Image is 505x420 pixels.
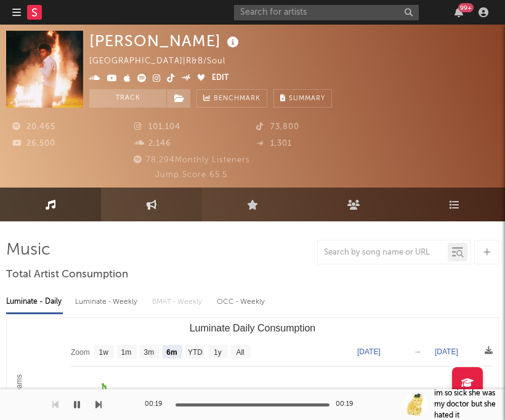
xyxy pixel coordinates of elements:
span: 101,104 [134,123,180,131]
div: [GEOGRAPHIC_DATA] | R&B/Soul [89,54,240,69]
a: Benchmark [196,89,267,108]
text: Luminate Daily Consumption [190,323,316,333]
text: 1m [121,348,132,357]
text: 6m [166,348,177,357]
span: Jump Score: 65.5 [155,171,227,179]
text: YTD [188,348,203,357]
span: 2,146 [134,140,171,148]
div: 00:19 [145,397,169,412]
text: [DATE] [435,347,458,356]
span: 78,294 Monthly Listeners [132,156,250,164]
button: Track [89,89,166,108]
div: Luminate - Daily [6,291,63,312]
div: OCC - Weekly [217,291,266,312]
span: 73,800 [256,123,299,131]
button: Summary [273,89,332,108]
text: 3m [144,348,155,357]
div: 00:19 [336,397,360,412]
div: [PERSON_NAME] [89,31,242,51]
span: 26,500 [12,140,55,148]
text: 1y [214,348,222,357]
input: Search for artists [234,5,419,20]
span: 20,465 [12,123,55,131]
button: 99+ [454,7,463,17]
div: 99 + [458,3,474,12]
text: 1w [99,348,109,357]
text: All [236,348,244,357]
text: [DATE] [357,347,381,356]
span: Total Artist Consumption [6,267,128,282]
span: 1,301 [256,140,292,148]
text: Zoom [71,348,90,357]
button: Edit [212,71,228,86]
span: Benchmark [214,92,261,106]
text: → [414,347,421,356]
div: Luminate - Weekly [75,291,140,312]
input: Search by song name or URL [318,248,448,258]
span: Summary [289,95,325,102]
